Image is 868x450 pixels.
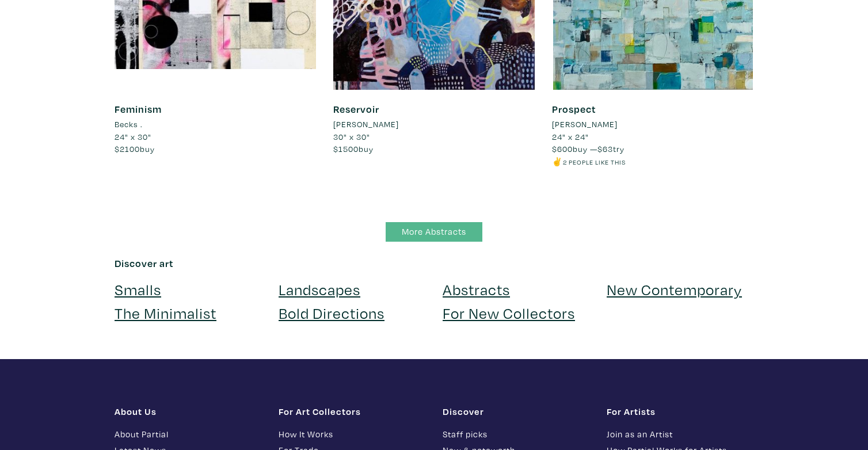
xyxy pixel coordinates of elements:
[115,303,216,323] a: The Minimalist
[597,143,613,154] span: $63
[552,102,596,116] a: Prospect
[279,428,425,441] a: How It Works
[115,279,161,299] a: Smalls
[386,222,482,242] a: More Abstracts
[115,257,753,270] h6: Discover art
[115,102,162,116] a: Feminism
[115,143,140,154] span: $2100
[115,131,151,142] span: 24" x 30"
[552,155,753,168] li: ✌️
[115,428,261,441] a: About Partial
[607,428,753,441] a: Join as an Artist
[115,118,316,131] a: Becks .
[333,118,399,131] li: [PERSON_NAME]
[552,118,618,131] li: [PERSON_NAME]
[443,428,589,441] a: Staff picks
[279,279,360,299] a: Landscapes
[443,279,510,299] a: Abstracts
[552,143,625,154] span: buy — try
[563,158,626,166] small: 2 people like this
[279,406,425,417] h1: For Art Collectors
[115,406,261,417] h1: About Us
[333,131,370,142] span: 30" x 30"
[443,406,589,417] h1: Discover
[607,279,742,299] a: New Contemporary
[333,143,374,154] span: buy
[443,303,575,323] a: For New Collectors
[552,131,589,142] span: 24" x 24"
[115,118,143,131] li: Becks .
[333,102,379,116] a: Reservoir
[115,143,155,154] span: buy
[333,118,535,131] a: [PERSON_NAME]
[333,143,359,154] span: $1500
[279,303,384,323] a: Bold Directions
[552,143,573,154] span: $600
[552,118,753,131] a: [PERSON_NAME]
[607,406,753,417] h1: For Artists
